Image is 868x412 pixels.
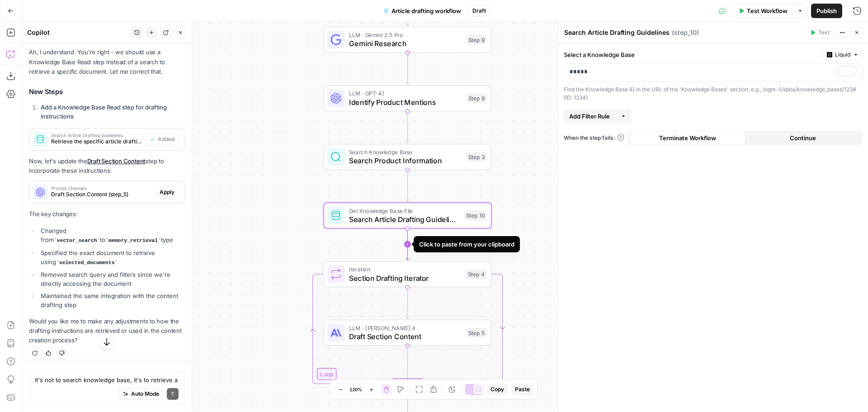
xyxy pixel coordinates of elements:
[51,190,152,199] span: Draft Section Content (step_5)
[564,64,862,81] div: To enrich screen reader interactions, please activate Accessibility in Grammarly extension settings
[324,261,492,287] div: LoopIterationSection Drafting IteratorStep 4
[466,35,487,45] div: Step 9
[349,148,462,156] span: Search Knowledge Base
[324,320,492,346] div: LLM · [PERSON_NAME] 4Draft Section ContentStep 5
[378,4,467,18] button: Article drafting workflow
[29,47,184,76] p: Ah, I understand. You're right - we should use a Knowledge Base Read step instead of a search to ...
[105,238,161,243] code: memory_retrieval
[349,214,460,225] span: Search Article Drafting Guidelines
[745,131,861,145] button: Continue
[811,4,842,18] button: Publish
[564,85,863,102] div: Find the Knowledge Base ID in the URL of the 'Knowledge Bases' section, e.g., /ogm-0/data/knowled...
[87,157,146,165] a: Draft Section Content
[823,49,863,61] button: Liquid
[835,51,850,59] span: Liquid
[349,265,461,274] span: Iteration
[38,291,184,309] li: Maintained the same integration with the content drafting step
[515,385,530,393] span: Paste
[406,287,409,319] g: Edge from step_4 to step_5
[41,104,167,120] strong: Add a Knowledge Base Read step for drafting instructions
[349,323,462,332] span: LLM · [PERSON_NAME] 4
[733,4,793,18] button: Test Workflow
[747,6,788,15] span: Test Workflow
[464,211,486,221] div: Step 10
[160,188,175,196] span: Apply
[56,260,118,265] code: selected_documents
[38,248,184,267] li: Specified the exact document to retrieve using
[406,53,409,85] g: Edge from step_9 to step_8
[491,385,504,393] span: Copy
[324,203,492,229] div: Get Knowledge Base FileSearch Article Drafting GuidelinesStep 10
[472,7,486,15] span: Draft
[119,388,163,400] button: Auto Mode
[29,156,184,175] p: Now, let's update the step to incorporate these instructions:
[349,38,462,49] span: Gemini Research
[406,111,409,143] g: Edge from step_8 to step_3
[324,85,492,112] div: LLM · GPT-4.1Identify Product MentionsStep 8
[659,133,716,142] span: Terminate Workflow
[392,379,423,390] div: Complete
[392,6,461,15] span: Article drafting workflow
[158,135,175,143] span: Added
[324,27,492,53] div: LLM · Gemini 2.5 ProGemini ResearchStep 9
[466,328,487,338] div: Step 5
[511,384,533,395] button: Paste
[51,186,152,190] span: Prompt Changes
[419,240,514,249] div: Click to paste from your clipboard
[569,112,610,121] span: Add Filter Rule
[406,170,409,202] g: Edge from step_3 to step_10
[29,317,184,345] p: Would you like me to make any adjustments to how the drafting instructions are retrieved or used ...
[29,86,184,98] h3: New Steps
[349,386,362,393] span: 120%
[466,269,487,279] div: Step 4
[349,89,462,98] span: LLM · GPT-4.1
[349,30,462,39] span: LLM · Gemini 2.5 Pro
[54,238,100,243] code: vector_search
[38,226,184,245] li: Changed from to type
[487,384,508,395] button: Copy
[349,206,460,215] span: Get Knowledge Base File
[27,28,128,37] div: Copilot
[564,28,670,37] textarea: Search Article Drafting Guidelines
[406,228,409,260] g: Edge from step_10 to step_4
[564,50,819,59] label: Select a Knowledge Base
[564,134,624,142] a: When the step fails:
[806,27,834,38] button: Test
[324,379,492,390] div: Complete
[29,209,184,219] p: The key changes:
[790,133,816,142] span: Continue
[466,152,487,162] div: Step 3
[818,28,830,37] span: Test
[38,270,184,288] li: Removed search query and filters since we're directly accessing the document
[51,133,142,137] span: Search Article Drafting Guidelines
[349,331,462,342] span: Draft Section Content
[156,186,179,198] button: Apply
[51,137,142,146] span: Retrieve the specific article drafting instructions document
[324,144,492,170] div: Search Knowledge BaseSearch Product InformationStep 3
[349,155,462,166] span: Search Product Information
[466,94,487,104] div: Step 8
[131,390,159,398] span: Auto Mode
[672,28,699,37] span: ( step_10 )
[564,109,615,123] button: Add Filter Rule
[349,273,461,284] span: Section Drafting Iterator
[146,133,179,145] button: Added
[816,6,837,15] span: Publish
[349,97,462,108] span: Identify Product Mentions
